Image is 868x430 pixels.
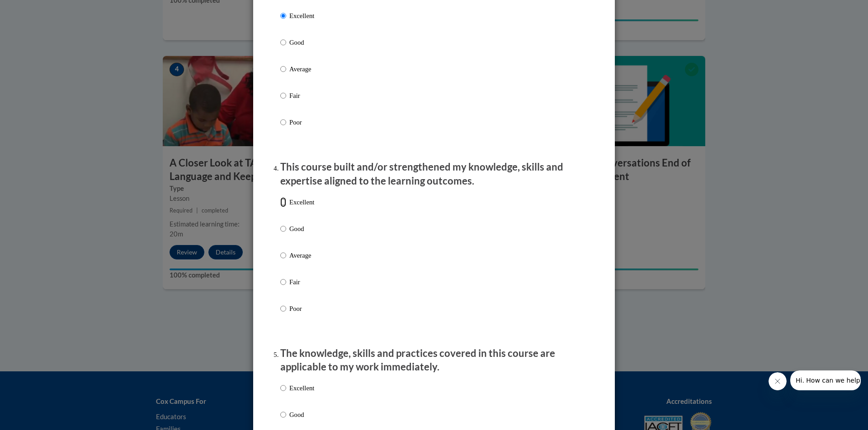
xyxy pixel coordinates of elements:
input: Fair [280,277,286,287]
p: Average [289,64,314,74]
input: Good [280,224,286,234]
iframe: Message from company [790,370,861,390]
input: Good [280,37,286,47]
p: Poor [289,117,314,127]
iframe: Close message [769,372,787,390]
span: Hi. How can we help? [5,6,73,14]
p: This course built and/or strengthened my knowledge, skills and expertise aligned to the learning ... [280,160,588,188]
input: Poor [280,117,286,127]
input: Poor [280,304,286,314]
p: Good [289,410,314,420]
p: Fair [289,91,314,101]
p: Excellent [289,197,314,207]
p: Average [289,250,314,260]
input: Fair [280,91,286,101]
input: Excellent [280,197,286,207]
input: Good [280,410,286,420]
p: Poor [289,304,314,314]
p: Excellent [289,383,314,393]
input: Excellent [280,383,286,393]
p: Good [289,37,314,47]
input: Excellent [280,11,286,21]
p: Good [289,224,314,234]
input: Average [280,250,286,260]
p: Excellent [289,11,314,21]
input: Average [280,64,286,74]
p: The knowledge, skills and practices covered in this course are applicable to my work immediately. [280,347,588,375]
p: Fair [289,277,314,287]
